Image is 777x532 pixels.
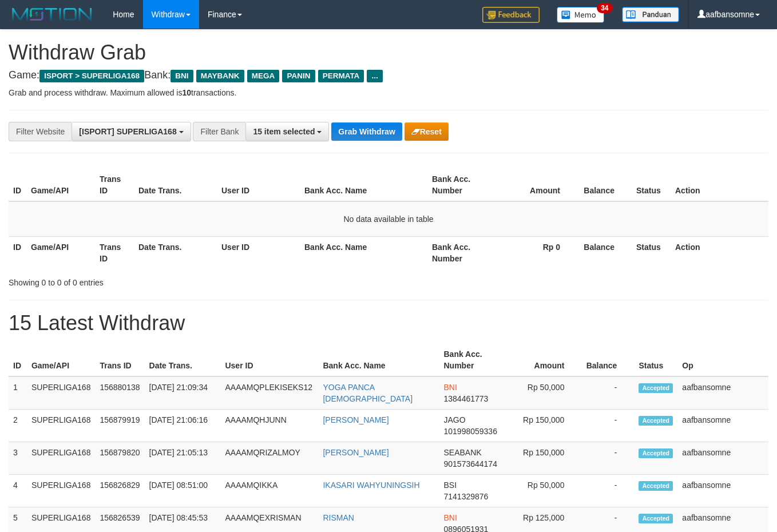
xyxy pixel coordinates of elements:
[443,513,457,522] span: BNI
[26,236,95,269] th: Game/API
[145,344,221,376] th: Date Trans.
[217,169,300,201] th: User ID
[39,70,144,82] span: ISPORT > SUPERLIGA168
[677,442,768,475] td: aafbansomne
[220,442,318,475] td: AAAAMQRIZALMOY
[95,475,144,507] td: 156826829
[220,344,318,376] th: User ID
[220,376,318,410] td: AAAAMQPLEKISEKS12
[220,475,318,507] td: AAAAMQIKKA
[367,70,382,82] span: ...
[145,442,221,475] td: [DATE] 21:05:13
[443,481,457,490] span: BSI
[677,344,768,376] th: Op
[318,70,364,82] span: PERMATA
[217,236,300,269] th: User ID
[27,376,96,410] td: SUPERLIGA168
[95,236,134,269] th: Trans ID
[331,122,402,141] button: Grab Withdraw
[482,7,540,23] img: Feedback.jpg
[632,169,671,201] th: Status
[9,272,315,288] div: Showing 0 to 0 of 0 entries
[9,6,96,23] img: MOTION_logo.png
[27,344,96,376] th: Game/API
[9,70,768,81] h4: Game: Bank:
[505,410,582,442] td: Rp 150,000
[145,475,221,507] td: [DATE] 08:51:00
[634,344,677,376] th: Status
[9,236,26,269] th: ID
[577,236,632,269] th: Balance
[323,415,388,424] a: [PERSON_NAME]
[26,169,95,201] th: Game/API
[95,376,144,410] td: 156880138
[27,442,96,475] td: SUPERLIGA168
[505,475,582,507] td: Rp 50,000
[639,514,673,523] span: Accepted
[9,41,768,64] h1: Withdraw Grab
[171,70,193,82] span: BNI
[145,410,221,442] td: [DATE] 21:06:16
[9,376,27,410] td: 1
[677,475,768,507] td: aafbansomne
[182,88,191,97] strong: 10
[95,344,144,376] th: Trans ID
[581,475,634,507] td: -
[443,383,457,392] span: BNI
[9,201,768,237] td: No data available in table
[300,169,427,201] th: Bank Acc. Name
[443,448,481,457] span: SEABANK
[134,236,217,269] th: Date Trans.
[443,459,497,469] span: Copy 901573644174 to clipboard
[677,410,768,442] td: aafbansomne
[9,344,27,376] th: ID
[323,383,413,403] a: YOGA PANCA [DEMOGRAPHIC_DATA]
[443,427,497,436] span: Copy 101998059336 to clipboard
[597,3,612,13] span: 34
[427,169,496,201] th: Bank Acc. Number
[581,442,634,475] td: -
[677,376,768,410] td: aafbansomne
[577,169,632,201] th: Balance
[632,236,671,269] th: Status
[300,236,427,269] th: Bank Acc. Name
[639,416,673,426] span: Accepted
[323,513,354,522] a: RISMAN
[639,383,673,393] span: Accepted
[505,376,582,410] td: Rp 50,000
[323,448,388,457] a: [PERSON_NAME]
[505,442,582,475] td: Rp 150,000
[443,415,465,424] span: JAGO
[505,344,582,376] th: Amount
[622,7,679,22] img: panduan.png
[9,312,768,335] h1: 15 Latest Withdraw
[72,122,191,141] button: [ISPORT] SUPERLIGA168
[245,122,329,141] button: 15 item selected
[9,475,27,507] td: 4
[427,236,496,269] th: Bank Acc. Number
[134,169,217,201] th: Date Trans.
[9,87,768,98] p: Grab and process withdraw. Maximum allowed is transactions.
[79,127,176,136] span: [ISPORT] SUPERLIGA168
[95,169,134,201] th: Trans ID
[9,410,27,442] td: 2
[145,376,221,410] td: [DATE] 21:09:34
[496,236,577,269] th: Rp 0
[581,410,634,442] td: -
[193,122,245,141] div: Filter Bank
[496,169,577,201] th: Amount
[581,344,634,376] th: Balance
[318,344,439,376] th: Bank Acc. Name
[557,7,605,23] img: Button%20Memo.svg
[282,70,315,82] span: PANIN
[196,70,244,82] span: MAYBANK
[581,376,634,410] td: -
[247,70,280,82] span: MEGA
[639,448,673,458] span: Accepted
[639,481,673,491] span: Accepted
[439,344,505,376] th: Bank Acc. Number
[95,410,144,442] td: 156879919
[9,442,27,475] td: 3
[9,122,72,141] div: Filter Website
[671,169,768,201] th: Action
